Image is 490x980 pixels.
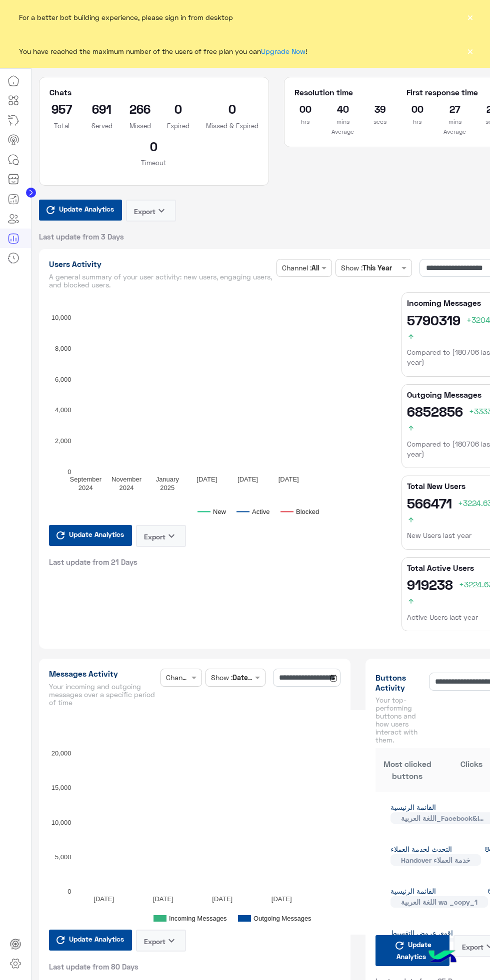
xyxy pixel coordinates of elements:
text: September [69,476,101,483]
p: hrs [406,117,429,127]
text: 0 [67,468,71,476]
span: You have reached the maximum number of the users of free plan you can ! [19,46,307,56]
text: 6,000 [54,376,71,383]
button: Update Analytics [39,200,122,221]
p: Missed & Expired [206,121,258,131]
text: 0 [67,888,71,895]
span: Update Analytics [66,527,126,541]
h2: 27 [443,101,466,117]
p: Average [294,127,391,137]
span: Update Analytics [56,202,116,216]
i: keyboard_arrow_down [165,935,177,947]
text: 10,000 [51,819,71,826]
button: Exportkeyboard_arrow_down [126,200,176,222]
h2: 0 [166,101,191,117]
text: 15,000 [51,784,71,791]
p: mins [443,117,466,127]
a: Upgrade Now [261,47,305,55]
h2: 40 [331,101,354,117]
text: [DATE] [271,895,291,903]
p: Timeout [49,158,258,168]
text: New [213,508,226,515]
h2: 0 [49,138,258,154]
h2: 957 [49,101,74,117]
h5: Your top-performing buttons and how users interact with them. [375,696,425,744]
text: Incoming Messages [169,915,227,922]
button: Exportkeyboard_arrow_down [136,525,186,547]
i: keyboard_arrow_down [165,530,177,542]
h2: 00 [294,101,317,117]
p: Total [49,121,74,131]
span: For a better bot building experience, please sign in from desktop [19,12,233,22]
text: [DATE] [212,895,232,903]
img: hulul-logo.png [425,940,460,975]
h2: 691 [89,101,114,117]
span: Last update from 21 Days [49,557,137,567]
span: اللغة العربية wa _copy_1 [390,896,488,908]
h5: Chats [49,87,258,97]
h2: 266 [129,101,151,117]
text: 8,000 [54,345,71,352]
button: Exportkeyboard_arrow_down [136,930,186,952]
text: November [111,476,142,483]
p: Missed [129,121,151,131]
svg: A chart. [49,710,376,935]
button: × [465,12,475,22]
h2: 00 [406,101,429,117]
span: Update Analytics [66,932,126,946]
text: Active [252,508,269,515]
i: keyboard_arrow_down [155,205,167,217]
text: 2024 [78,484,92,491]
text: [DATE] [237,476,258,483]
text: 20,000 [51,749,71,757]
h2: 0 [206,101,258,117]
p: secs [369,117,391,127]
h5: Resolution time [294,87,391,97]
button: × [465,46,475,56]
h1: Messages Activity [49,669,157,679]
button: Update Analytics [375,935,450,966]
text: 4,000 [54,406,71,414]
h1: Users Activity [49,259,273,269]
text: 10,000 [51,314,71,321]
span: Handover خدمة العملاء [390,854,481,866]
text: 2025 [160,484,174,491]
text: 2024 [119,484,133,491]
span: Update Analytics [396,938,431,963]
text: [DATE] [278,476,298,483]
h2: 39 [369,101,391,117]
div: Most clicked buttons [375,758,439,782]
p: mins [331,117,354,127]
button: Update Analytics [49,930,132,951]
p: Expired [166,121,191,131]
p: hrs [294,117,317,127]
text: [DATE] [152,895,173,903]
text: [DATE] [93,895,114,903]
span: Last update from 3 Days [39,232,124,242]
text: 5,000 [54,853,71,861]
h5: A general summary of your user activity: new users, engaging users, and blocked users. [49,273,273,289]
h1: Buttons Activity [375,673,425,693]
h5: Your incoming and outgoing messages over a specific period of time [49,683,157,707]
text: Blocked [296,508,319,515]
button: Update Analytics [49,525,132,546]
div: القائمة الرئيسية [375,886,488,908]
text: 2,000 [54,437,71,445]
span: Last update from 80 Days [49,962,138,972]
text: Outgoing Messages [253,915,311,922]
p: Served [89,121,114,131]
text: January [155,476,179,483]
text: [DATE] [196,476,217,483]
svg: A chart. [49,292,384,532]
div: التحدث لخدمة العملاء [375,844,481,866]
